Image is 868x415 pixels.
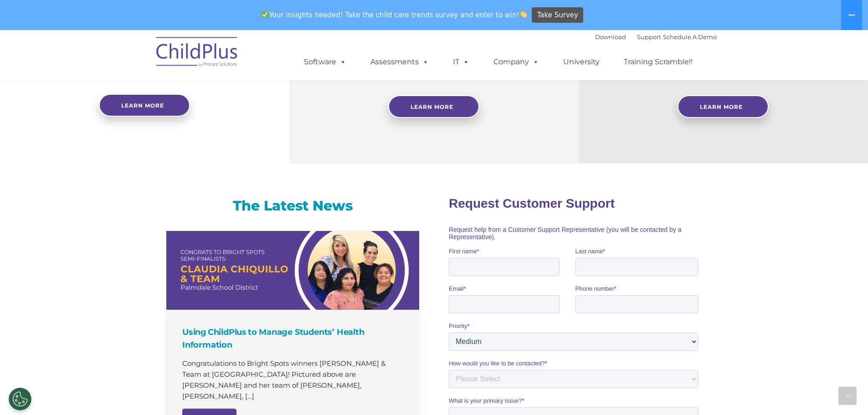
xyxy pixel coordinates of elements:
[520,11,527,18] img: 👏
[537,7,578,23] span: Take Survey
[152,31,243,76] img: ChildPlus by Procare Solutions
[532,7,583,23] a: Take Survey
[700,103,743,110] span: Learn More
[411,103,453,110] span: Learn More
[663,33,717,41] a: Schedule A Demo
[182,326,406,351] h4: Using ChildPlus to Manage Students’ Health Information
[361,53,438,71] a: Assessments
[444,53,478,71] a: IT
[637,33,661,41] a: Support
[262,11,268,18] img: ✅
[595,33,717,41] font: |
[678,95,769,118] a: Learn More
[554,53,609,71] a: University
[484,53,548,71] a: Company
[615,53,702,71] a: Training Scramble!!
[166,197,419,215] h3: The Latest News
[295,53,355,71] a: Software
[182,358,406,402] p: Congratulations to Bright Spots winners [PERSON_NAME] & Team at [GEOGRAPHIC_DATA]​! Pictured abov...
[595,33,626,41] a: Download
[9,388,31,410] button: Cookies Settings
[258,6,531,24] span: Your insights needed! Take the child care trends survey and enter to win!
[388,95,479,118] a: Learn More
[121,102,164,109] span: Learn more
[99,94,190,117] a: Learn more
